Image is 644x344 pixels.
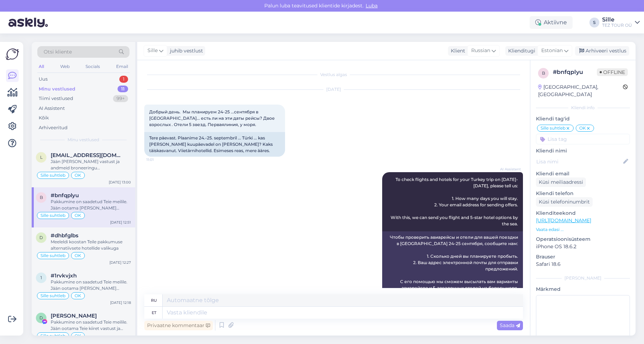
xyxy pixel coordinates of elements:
span: 1 [40,275,42,280]
div: Email [115,62,130,71]
p: Operatsioonisüsteem [536,236,630,243]
p: Safari 18.6 [536,261,630,268]
div: Jään [PERSON_NAME] vastust ja andmeid broneeringu vormistamiseks ootama [51,158,131,171]
div: Tere päevast. Plaanime 24.-25. septembril ... Türki ... kas [PERSON_NAME] kuupäevadel on [PERSON_... [144,132,285,157]
div: Чтобы проверить авиарейсы и отели для вашей поездки в [GEOGRAPHIC_DATA] 24-25 сентября, сообщите ... [382,231,523,294]
div: Pakkumine on saadetud Teie meilile. Jään ootama [PERSON_NAME] vastust [PERSON_NAME] andmeid brone... [51,199,131,211]
div: [PERSON_NAME] [536,275,630,281]
input: Lisa nimi [536,158,622,165]
span: Sille suhtleb [40,173,65,177]
div: Pakkumine on saadetud Teie meilile. Jään ootama [PERSON_NAME] vastust ja andmeid broneerimiseks. [51,279,131,292]
span: l [40,155,43,160]
span: #1rvkvjxh [51,273,77,279]
div: Sille [602,17,632,23]
div: Arhiveeritud [39,124,68,131]
div: Web [59,62,71,71]
p: Kliendi tag'id [536,115,630,123]
span: Diana Lepik [51,313,97,319]
div: Arhiveeri vestlus [575,46,629,56]
span: Sille [147,47,158,55]
span: Russian [471,47,490,55]
div: Kõik [39,114,49,121]
p: Kliendi nimi [536,147,630,155]
div: Minu vestlused [39,86,75,93]
img: Askly Logo [6,48,19,61]
div: Küsi telefoninumbrit [536,197,593,207]
span: OK [75,294,81,298]
span: Luba [364,2,380,9]
div: Socials [84,62,101,71]
span: Sille suhtleb [40,334,65,338]
span: 11:01 [146,157,173,162]
div: Küsi meiliaadressi [536,177,586,187]
div: [DATE] 13:00 [109,180,131,185]
span: Sille suhtleb [40,213,65,218]
span: Estonian [541,47,563,55]
p: iPhone OS 18.6.2 [536,243,630,250]
div: Privaatne kommentaar [144,321,213,330]
div: AI Assistent [39,105,65,112]
div: ru [151,294,157,306]
a: SilleTEZ TOUR OÜ [602,17,640,28]
span: Добрый день. Мы планируем 24-25 ...сентября в [GEOGRAPHIC_DATA]... есть ли на эти даты рейсы? Дво... [149,109,276,127]
div: Vestlus algas [144,71,523,78]
input: Lisa tag [536,134,630,144]
div: Tiimi vestlused [39,95,73,102]
div: Klient [448,47,465,55]
div: Pakkumine on saadetud Teie meilile. Jään ootama Teie kiiret vastust ja andmeid broneerimiseks. [51,319,131,332]
div: [GEOGRAPHIC_DATA], [GEOGRAPHIC_DATA] [538,83,623,98]
span: OK [75,173,81,177]
div: Aktiivne [530,16,573,29]
span: d [39,235,43,240]
span: b [40,195,43,200]
span: OK [75,254,81,258]
div: 99+ [113,95,128,102]
div: [DATE] [144,86,523,93]
span: AI Assistent [494,167,521,172]
p: Märkmed [536,286,630,293]
span: Minu vestlused [68,137,99,143]
div: Uus [39,76,48,83]
p: Vaata edasi ... [536,226,630,233]
span: leokevamaria@gmail.com [51,152,124,158]
p: Klienditeekond [536,209,630,217]
span: Sille suhtleb [541,126,566,130]
span: Otsi kliente [44,48,72,56]
div: [DATE] 12:51 [110,220,131,225]
div: juhib vestlust [167,47,203,55]
p: Brauser [536,253,630,261]
span: To check flights and hotels for your Turkey trip on [DATE]-[DATE], please tell us: 1. How many da... [391,177,519,226]
div: TEZ TOUR OÜ [602,23,632,28]
div: Kliendi info [536,105,630,111]
span: Sille suhtleb [40,294,65,298]
span: D [39,315,43,320]
div: Meeleldi koostan Teile pakkumuse alternatiivsete hotellide valikuga [51,239,131,251]
div: S [589,18,599,27]
p: Kliendi telefon [536,190,630,197]
div: et [152,307,156,319]
div: [DATE] 12:18 [110,300,131,305]
span: OK [579,126,586,130]
div: All [37,62,45,71]
div: # bnfqplyu [553,68,597,76]
span: OK [75,213,81,218]
p: Kliendi email [536,170,630,177]
span: OK [75,334,81,338]
div: [DATE] 12:27 [109,260,131,265]
span: #dhbfglbs [51,232,78,239]
span: #bnfqplyu [51,192,79,199]
span: b [542,70,545,76]
span: Saada [500,322,520,329]
div: Klienditugi [505,47,535,55]
span: Sille suhtleb [40,254,65,258]
div: 11 [118,86,128,93]
span: Offline [597,68,628,76]
div: 1 [119,76,128,83]
a: [URL][DOMAIN_NAME] [536,217,591,224]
